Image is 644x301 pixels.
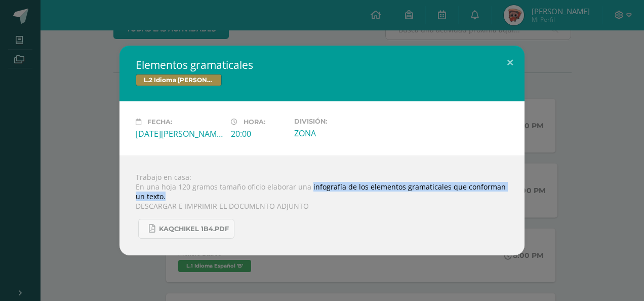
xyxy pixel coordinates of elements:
[496,46,525,80] button: Close (Esc)
[159,225,229,233] span: KAQCHIKEL 1B4.pdf
[294,118,381,125] label: División:
[147,118,172,126] span: Fecha:
[136,58,508,72] h2: Elementos gramaticales
[136,128,223,139] div: [DATE][PERSON_NAME]
[294,128,381,139] div: ZONA
[138,219,234,239] a: KAQCHIKEL 1B4.pdf
[136,74,222,86] span: L.2 Idioma [PERSON_NAME]
[231,128,286,139] div: 20:00
[244,118,265,126] span: Hora:
[119,156,525,255] div: Trabajo en casa: En una hoja 120 gramos tamaño oficio elaborar una infografía de los elementos gr...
